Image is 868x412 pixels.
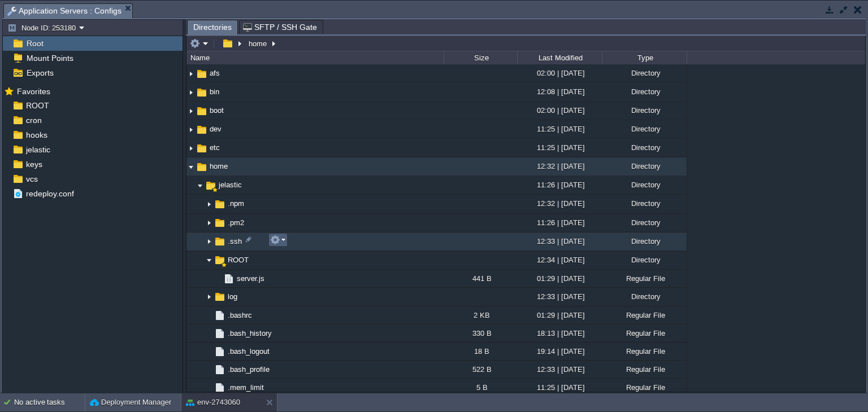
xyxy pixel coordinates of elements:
img: AMDAwAAAACH5BAEAAAAALAAAAAABAAEAAAICRAEAOw== [205,288,214,306]
a: ROOT [226,256,250,264]
div: No active tasks [14,393,85,411]
img: AMDAwAAAACH5BAEAAAAALAAAAAABAAEAAAICRAEAOw== [196,177,205,194]
a: bin [208,87,221,97]
div: 01:29 | [DATE] [517,270,602,287]
a: dev [208,124,223,134]
a: hooks [24,130,49,140]
a: Mount Points [24,53,75,63]
img: AMDAwAAAACH5BAEAAAAALAAAAAABAAEAAAICRAEAOw== [196,105,208,117]
img: AMDAwAAAACH5BAEAAAAALAAAAAABAAEAAAICRAEAOw== [186,158,196,176]
div: 11:26 | [DATE] [517,176,602,194]
a: .npm [226,199,246,208]
div: Directory [602,195,687,212]
a: Exports [24,68,55,78]
div: Directory [602,102,687,119]
div: Directory [602,251,687,269]
a: .mem_limit [226,383,266,392]
div: 11:25 | [DATE] [517,120,602,138]
div: 12:33 | [DATE] [517,361,602,378]
div: Regular File [602,325,687,342]
img: AMDAwAAAACH5BAEAAAAALAAAAAABAAEAAAICRAEAOw== [223,273,235,285]
img: AMDAwAAAACH5BAEAAAAALAAAAAABAAEAAAICRAEAOw== [196,68,208,80]
span: Favorites [15,86,52,97]
a: cron [24,115,44,125]
img: AMDAwAAAACH5BAEAAAAALAAAAAABAAEAAAICRAEAOw== [214,270,223,287]
img: AMDAwAAAACH5BAEAAAAALAAAAAABAAEAAAICRAEAOw== [214,291,226,303]
div: 12:34 | [DATE] [517,251,602,269]
a: Root [24,38,45,49]
div: 02:00 | [DATE] [517,102,602,119]
img: AMDAwAAAACH5BAEAAAAALAAAAAABAAEAAAICRAEAOw== [205,325,214,342]
div: 441 B [444,270,517,287]
img: AMDAwAAAACH5BAEAAAAALAAAAAABAAEAAAICRAEAOw== [186,65,196,82]
div: 12:33 | [DATE] [517,233,602,250]
img: AMDAwAAAACH5BAEAAAAALAAAAAABAAEAAAICRAEAOw== [214,345,226,358]
a: .ssh [226,236,244,246]
div: Directory [602,64,687,82]
img: AMDAwAAAACH5BAEAAAAALAAAAAABAAEAAAICRAEAOw== [205,233,214,251]
input: Click to enter the path [186,36,865,51]
a: server.js [235,274,266,283]
img: AMDAwAAAACH5BAEAAAAALAAAAAABAAEAAAICRAEAOw== [214,254,226,266]
div: Directory [602,120,687,138]
div: 01:29 | [DATE] [517,306,602,324]
span: Application Servers : Configs [7,4,121,18]
div: Directory [602,288,687,305]
div: Directory [602,233,687,250]
div: 5 B [444,379,517,396]
img: AMDAwAAAACH5BAEAAAAALAAAAAABAAEAAAICRAEAOw== [196,86,208,99]
a: .bash_profile [226,365,271,374]
a: home [208,161,229,171]
span: Directories [193,20,232,34]
img: AMDAwAAAACH5BAEAAAAALAAAAAABAAEAAAICRAEAOw== [186,139,196,157]
a: .bash_logout [226,347,271,356]
img: AMDAwAAAACH5BAEAAAAALAAAAAABAAEAAAICRAEAOw== [196,142,208,155]
a: .bash_history [226,328,274,338]
div: 12:08 | [DATE] [517,83,602,100]
a: redeploy.conf [24,189,76,199]
span: jelastic [217,180,244,190]
img: AMDAwAAAACH5BAEAAAAALAAAAAABAAEAAAICRAEAOw== [214,309,226,322]
a: afs [208,68,222,78]
a: etc [208,143,222,152]
img: AMDAwAAAACH5BAEAAAAALAAAAAABAAEAAAICRAEAOw== [214,217,226,229]
div: Directory [602,139,687,156]
div: Regular File [602,306,687,324]
a: jelastic [217,181,244,189]
img: AMDAwAAAACH5BAEAAAAALAAAAAABAAEAAAICRAEAOw== [205,379,214,396]
a: ROOT [24,100,51,111]
span: jelastic [24,144,52,155]
div: Directory [602,176,687,194]
img: AMDAwAAAACH5BAEAAAAALAAAAAABAAEAAAICRAEAOw== [205,343,214,360]
img: AMDAwAAAACH5BAEAAAAALAAAAAABAAEAAAICRAEAOw== [205,179,217,192]
img: AMDAwAAAACH5BAEAAAAALAAAAAABAAEAAAICRAEAOw== [205,306,214,324]
div: Last Modified [518,51,602,64]
button: home [247,38,270,49]
span: .pm2 [226,218,246,227]
div: 11:25 | [DATE] [517,379,602,396]
button: env-2743060 [186,397,240,408]
a: vcs [24,174,40,184]
button: Deployment Manager [90,397,171,408]
a: boot [208,106,225,115]
div: Regular File [602,343,687,360]
div: 19:14 | [DATE] [517,343,602,360]
span: SFTP / SSH Gate [243,20,317,34]
img: AMDAwAAAACH5BAEAAAAALAAAAAABAAEAAAICRAEAOw== [186,121,196,138]
div: 12:32 | [DATE] [517,195,602,212]
div: Name [188,51,444,64]
span: keys [24,159,44,169]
